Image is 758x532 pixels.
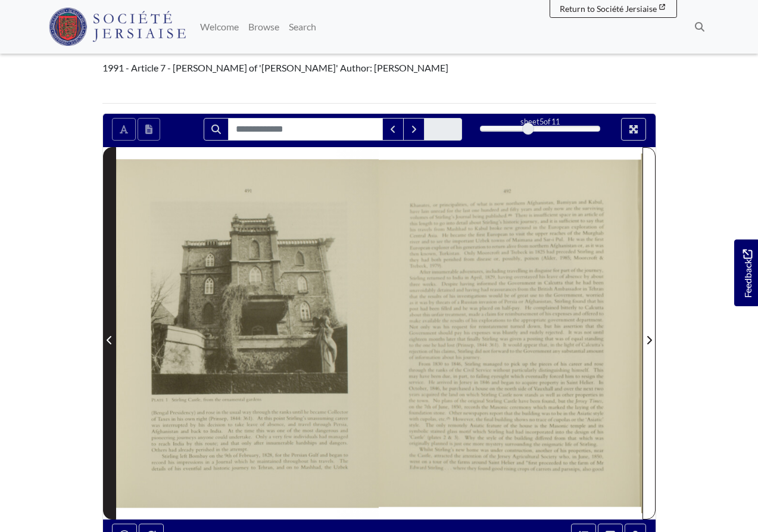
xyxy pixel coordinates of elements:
[103,147,116,519] button: Previous Page
[204,118,229,141] button: Search
[480,116,600,127] div: sheet of 11
[642,147,656,519] button: Next Page
[244,15,284,39] a: Browse
[112,118,136,141] button: Toggle text selection (Alt+T)
[228,118,383,141] input: Search for
[621,118,646,141] button: Full screen mode
[138,118,160,141] button: Open transcription window
[403,118,425,141] button: Next Match
[734,239,758,306] a: Would you like to provide feedback?
[740,249,754,297] span: Feedback
[382,118,404,141] button: Previous Match
[102,61,656,75] div: 1991 - Article 7 - [PERSON_NAME] of '[PERSON_NAME]' Author: [PERSON_NAME]
[49,8,186,46] img: Société Jersiaise
[49,5,186,49] a: Société Jersiaise logo
[284,15,321,39] a: Search
[560,4,657,14] span: Return to Société Jersiaise
[195,15,244,39] a: Welcome
[539,117,544,126] span: 5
